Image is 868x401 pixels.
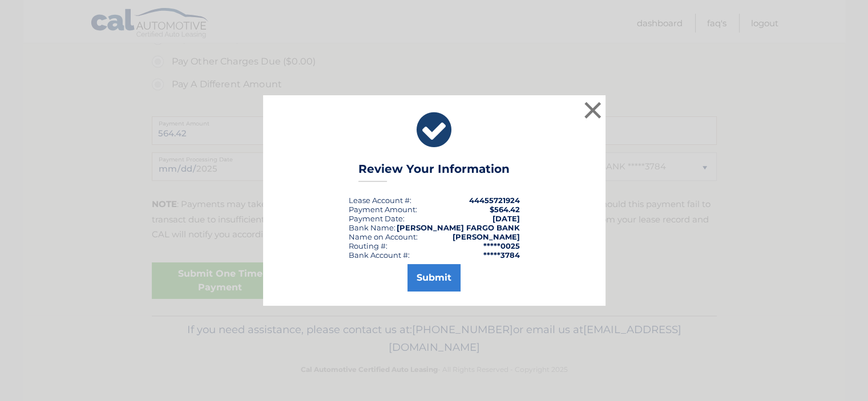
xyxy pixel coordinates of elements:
[349,196,411,205] div: Lease Account #:
[349,232,418,241] div: Name on Account:
[349,214,403,223] span: Payment Date
[469,196,520,205] strong: 44455721924
[492,214,520,223] span: [DATE]
[490,205,520,214] span: $564.42
[349,223,395,232] div: Bank Name:
[582,99,604,121] button: ×
[453,232,520,241] strong: [PERSON_NAME]
[397,223,520,232] strong: [PERSON_NAME] FARGO BANK
[349,241,387,250] div: Routing #:
[358,162,510,182] h3: Review Your Information
[349,214,405,223] div: :
[349,250,410,260] div: Bank Account #:
[407,264,461,291] button: Submit
[349,205,417,214] div: Payment Amount:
